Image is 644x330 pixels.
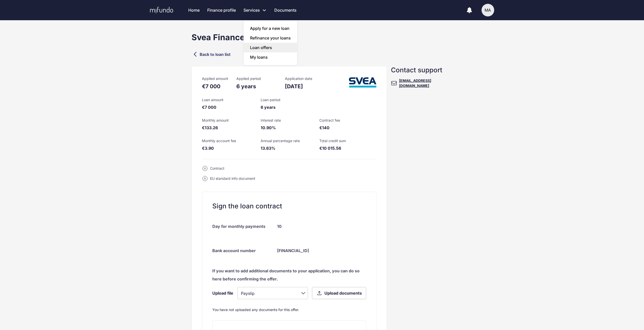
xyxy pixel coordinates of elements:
[202,83,228,90] div: €7 000
[210,176,255,181] div: EU standard info document
[277,247,338,255] div: [FINANCIAL_ID]
[210,166,224,171] div: Contract
[202,104,253,110] div: €7 000
[399,78,453,88] a: [EMAIL_ADDRESS][DOMAIN_NAME]
[202,125,253,130] div: €133.26
[212,267,366,283] div: If you want to add additional documents to your application, you can do so here before confirming...
[244,52,297,62] a: My loans
[237,287,308,299] div: Payslip
[236,83,277,90] div: 6 years
[261,118,311,122] div: Interest rate
[277,222,338,230] div: 10
[482,4,494,16] button: MA
[285,76,312,81] div: Application date
[212,287,233,299] div: Upload file
[192,32,453,42] div: Svea Finance AS offer
[319,145,355,151] div: €10 015.56
[244,43,297,52] a: Loan offers
[319,118,355,122] div: Contract fee
[202,145,253,151] div: €3.90
[261,98,311,102] div: Loan period
[202,76,228,81] div: Applied amount
[261,139,311,143] div: Annual percentage rate
[244,24,297,33] a: Apply for a new loan
[244,33,297,43] a: Refinance your loans
[261,145,311,151] div: 13.63%
[261,125,311,130] div: 10.90%
[236,76,277,81] div: Applied period
[324,290,362,296] span: Upload documents
[319,139,355,143] div: Total credit sum
[285,83,312,90] div: [DATE]
[192,51,453,58] a: Back to loan list
[212,220,273,232] div: Day for monthly payments
[202,118,253,122] div: Monthly amount
[391,66,453,74] div: Contact support
[319,125,355,130] div: €140
[349,77,377,87] img: Svea Finance AS
[212,307,366,312] div: You have not uploaded any documents for this offer.
[202,139,253,143] div: Monthly account fee
[261,104,311,110] div: 6 years
[212,202,282,210] div: Sign the loan contract
[212,245,273,257] div: Bank account number
[202,98,253,102] div: Loan amount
